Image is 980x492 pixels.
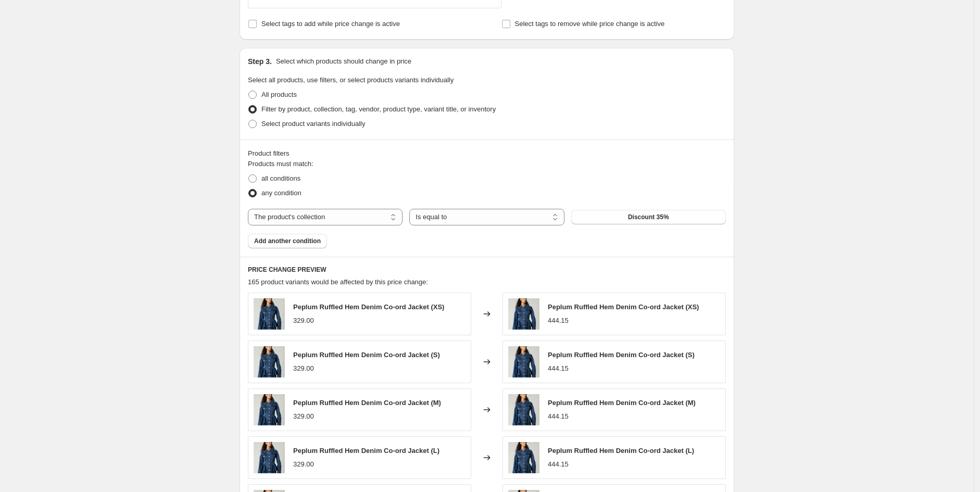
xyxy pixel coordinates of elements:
span: Select all products, use filters, or select products variants individually [248,76,454,84]
span: all conditions [261,174,300,182]
img: 4X1A9458_80x.jpg [254,346,285,377]
div: 329.00 [293,363,314,374]
span: Peplum Ruffled Hem Denim Co-ord Jacket (M) [293,399,441,407]
button: Add another condition [248,234,327,248]
img: 4X1A9458_80x.jpg [508,298,539,330]
div: 444.15 [548,411,569,422]
span: Peplum Ruffled Hem Denim Co-ord Jacket (L) [293,447,439,455]
img: 4X1A9458_80x.jpg [254,394,285,425]
img: 4X1A9458_80x.jpg [508,346,539,377]
span: Discount 35% [628,213,669,221]
span: 165 product variants would be affected by this price change: [248,278,428,286]
span: Peplum Ruffled Hem Denim Co-ord Jacket (XS) [293,303,444,311]
span: Select tags to remove while price change is active [515,20,665,28]
img: 4X1A9458_80x.jpg [254,298,285,330]
div: 444.15 [548,459,569,470]
img: 4X1A9458_80x.jpg [508,442,539,473]
div: 329.00 [293,459,314,470]
span: Filter by product, collection, tag, vendor, product type, variant title, or inventory [261,105,496,113]
span: Peplum Ruffled Hem Denim Co-ord Jacket (XS) [548,303,699,311]
span: Select product variants individually [261,120,365,128]
div: 444.15 [548,363,569,374]
span: Add another condition [254,237,321,245]
span: Select tags to add while price change is active [261,20,400,28]
img: 4X1A9458_80x.jpg [254,442,285,473]
span: All products [261,91,297,98]
p: Select which products should change in price [276,56,411,67]
span: any condition [261,189,301,197]
div: Product filters [248,148,726,159]
img: 4X1A9458_80x.jpg [508,394,539,425]
div: 329.00 [293,316,314,326]
div: 444.15 [548,316,569,326]
span: Peplum Ruffled Hem Denim Co-ord Jacket (S) [293,351,440,359]
span: Peplum Ruffled Hem Denim Co-ord Jacket (L) [548,447,694,455]
h6: PRICE CHANGE PREVIEW [248,266,726,274]
span: Peplum Ruffled Hem Denim Co-ord Jacket (S) [548,351,695,359]
span: Products must match: [248,160,313,168]
h2: Step 3. [248,56,272,67]
button: Discount 35% [571,210,726,224]
span: Peplum Ruffled Hem Denim Co-ord Jacket (M) [548,399,696,407]
div: 329.00 [293,411,314,422]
